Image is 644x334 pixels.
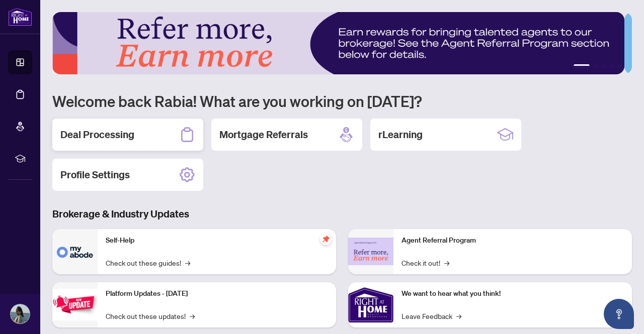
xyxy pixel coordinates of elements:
[320,233,332,245] span: pushpin
[602,64,606,68] button: 3
[594,64,598,68] button: 2
[401,257,449,268] a: Check it out!→
[11,304,30,323] img: Profile Icon
[401,310,461,321] a: Leave Feedback→
[52,91,632,110] h1: Welcome back Rabia! What are you working on [DATE]?
[456,310,461,321] span: →
[401,288,624,299] p: We want to hear what you think!
[444,257,449,268] span: →
[190,310,195,321] span: →
[52,207,632,221] h3: Brokerage & Industry Updates
[106,235,328,246] p: Self-Help
[8,8,32,26] img: logo
[348,238,393,265] img: Agent Referral Program
[348,282,393,327] img: We want to hear what you think!
[185,257,190,268] span: →
[610,64,614,68] button: 4
[52,289,98,320] img: Platform Updates - July 21, 2025
[219,128,308,142] h2: Mortgage Referrals
[52,12,624,74] img: Slide 0
[106,288,328,299] p: Platform Updates - [DATE]
[401,235,624,246] p: Agent Referral Program
[378,128,423,142] h2: rLearning
[106,257,190,268] a: Check out these guides!→
[60,128,134,142] h2: Deal Processing
[604,299,634,329] button: Open asap
[574,64,590,68] button: 1
[52,229,98,274] img: Self-Help
[106,310,195,321] a: Check out these updates!→
[618,64,622,68] button: 5
[60,168,130,182] h2: Profile Settings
